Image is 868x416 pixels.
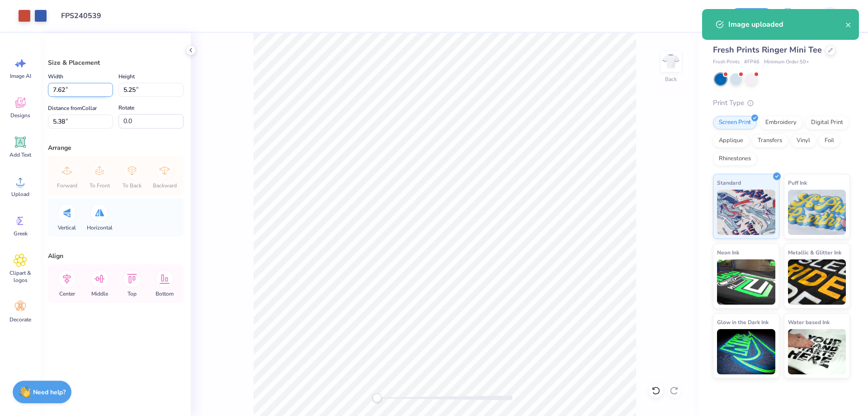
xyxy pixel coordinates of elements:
[807,7,843,25] a: MI
[788,317,830,327] span: Water based Ink
[759,116,802,129] div: Embroidery
[717,248,739,257] span: Neon Ink
[717,178,741,187] span: Standard
[9,151,31,158] span: Add Text
[118,71,135,82] label: Height
[713,98,850,108] div: Print Type
[788,248,841,257] span: Metallic & Glitter Ink
[717,317,769,327] span: Glow in the Dark Ink
[744,58,759,66] span: # FP46
[717,329,775,374] img: Glow in the Dark Ink
[59,290,75,297] span: Center
[373,393,382,402] div: Accessibility label
[845,19,852,30] button: close
[156,290,174,297] span: Bottom
[788,190,846,235] img: Puff Ink
[48,143,184,153] div: Arrange
[48,58,184,67] div: Size & Placement
[821,7,839,25] img: Mark Isaac
[54,7,120,25] input: Untitled Design
[10,112,30,119] span: Designs
[87,224,113,231] span: Horizontal
[819,134,840,148] div: Foil
[713,44,822,55] span: Fresh Prints Ringer Mini Tee
[665,75,677,83] div: Back
[713,58,740,66] span: Fresh Prints
[5,269,35,284] span: Clipart & logos
[11,191,29,198] span: Upload
[127,290,137,297] span: Top
[788,259,846,305] img: Metallic & Glitter Ink
[788,329,846,374] img: Water based Ink
[713,134,749,148] div: Applique
[717,190,775,235] img: Standard
[788,178,807,187] span: Puff Ink
[717,259,775,305] img: Neon Ink
[118,102,134,113] label: Rotate
[10,72,31,80] span: Image AI
[662,53,680,71] img: Back
[91,290,108,297] span: Middle
[805,116,849,129] div: Digital Print
[48,71,63,82] label: Width
[791,134,816,148] div: Vinyl
[713,116,757,129] div: Screen Print
[58,224,76,231] span: Vertical
[48,103,97,114] label: Distance from Collar
[713,152,757,166] div: Rhinestones
[14,230,28,237] span: Greek
[9,316,31,323] span: Decorate
[764,58,809,66] span: Minimum Order: 50 +
[48,251,184,261] div: Align
[752,134,788,148] div: Transfers
[33,388,66,397] strong: Need help?
[728,19,845,30] div: Image uploaded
